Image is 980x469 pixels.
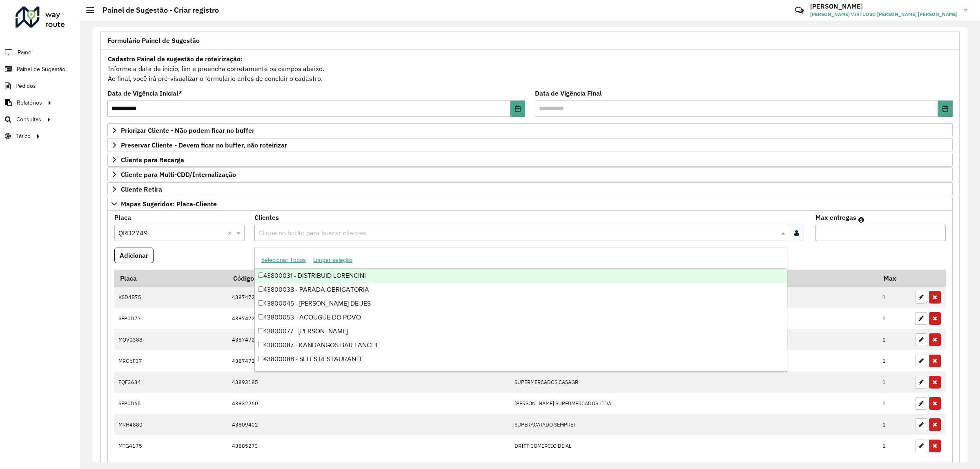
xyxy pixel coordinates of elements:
th: Max [878,270,911,287]
div: 43800077 - [PERSON_NAME] [255,324,787,338]
a: Cliente Retira [107,182,953,196]
button: Choose Date [938,100,953,117]
td: 1 [878,414,911,435]
td: 43893185 [227,371,510,393]
h2: Painel de Sugestão - Criar registro [94,6,219,15]
td: 1 [878,287,911,308]
td: 43832260 [227,393,510,414]
td: 43874728 [227,308,510,329]
td: 1 [878,350,911,371]
span: Painel [18,48,33,57]
td: MRH4880 [114,414,227,435]
td: 43874728 [227,287,510,308]
div: 43800038 - PARADA OBRIGATORIA [255,283,787,297]
div: 43800100 - LANCH. HORTO MARUIPE [255,366,787,380]
td: SFP0D65 [114,393,227,414]
td: 1 [878,435,911,456]
td: [PERSON_NAME] SUPERMERCADOS LTDA [510,393,878,414]
td: 43809402 [227,414,510,435]
span: [PERSON_NAME] VIRTUOSO [PERSON_NAME] [PERSON_NAME] [810,11,958,18]
a: Preservar Cliente - Devem ficar no buffer, não roteirizar [107,138,953,152]
span: Cliente para Multi-CDD/Internalização [121,171,236,178]
span: Preservar Cliente - Devem ficar no buffer, não roteirizar [121,142,287,148]
span: Painel de Sugestão [17,65,65,74]
h3: [PERSON_NAME] [810,2,958,10]
a: Cliente para Recarga [107,153,953,167]
span: Cliente para Recarga [121,156,184,163]
label: Clientes [254,212,279,222]
td: KSD4B75 [114,287,227,308]
td: FQF3634 [114,371,227,393]
label: Data de Vigência Inicial [107,88,182,98]
a: Cliente para Multi-CDD/Internalização [107,167,953,181]
td: 1 [878,329,911,350]
th: Placa [114,270,227,287]
div: 43800031 - DISTRIBUID LORENCINI [255,269,787,283]
button: Choose Date [510,100,525,117]
a: Priorizar Cliente - Não podem ficar no buffer [107,123,953,137]
span: Mapas Sugeridos: Placa-Cliente [121,201,217,207]
td: 43874728 [227,329,510,350]
div: 43800087 - KANDANGOS BAR LANCHE [255,338,787,352]
td: 1 [878,393,911,414]
span: Consultas [16,115,41,124]
span: Formulário Painel de Sugestão [107,37,200,44]
td: MTG4175 [114,435,227,456]
span: Pedidos [16,82,36,90]
td: SUPERMERCADOS CASAGR [510,371,878,393]
td: SUPERACATADO SEMPRET [510,414,878,435]
em: Máximo de clientes que serão colocados na mesma rota com os clientes informados [858,217,864,223]
td: 1 [878,371,911,393]
label: Placa [114,212,131,222]
span: Relatórios [17,98,42,107]
span: Clear all [227,228,234,238]
div: 43800088 - SELFS RESTAURANTE [255,352,787,366]
td: MRG6F37 [114,350,227,371]
td: MQV0388 [114,329,227,350]
div: 43800045 - [PERSON_NAME] DE JES [255,297,787,310]
td: 43874728 [227,350,510,371]
span: Tático [16,132,31,141]
div: Informe a data de inicio, fim e preencha corretamente os campos abaixo. Ao final, você irá pré-vi... [107,54,953,84]
span: Priorizar Cliente - Não podem ficar no buffer [121,127,254,134]
button: Adicionar [114,248,154,263]
a: Mapas Sugeridos: Placa-Cliente [107,197,953,211]
label: Max entregas [815,212,856,222]
td: 43885273 [227,435,510,456]
td: DRIFT COMERCIO DE AL [510,435,878,456]
strong: Cadastro Painel de sugestão de roteirização: [108,55,243,63]
td: SFP0D77 [114,308,227,329]
button: Selecionar Todos [258,254,310,266]
span: Cliente Retira [121,186,162,192]
ng-dropdown-panel: Options list [254,247,787,372]
label: Data de Vigência Final [535,88,602,98]
button: Limpar seleção [310,254,356,266]
td: 1 [878,308,911,329]
a: Contato Rápido [791,2,808,19]
th: Código Cliente [227,270,510,287]
div: 43800053 - ACOUGUE DO POVO [255,310,787,324]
